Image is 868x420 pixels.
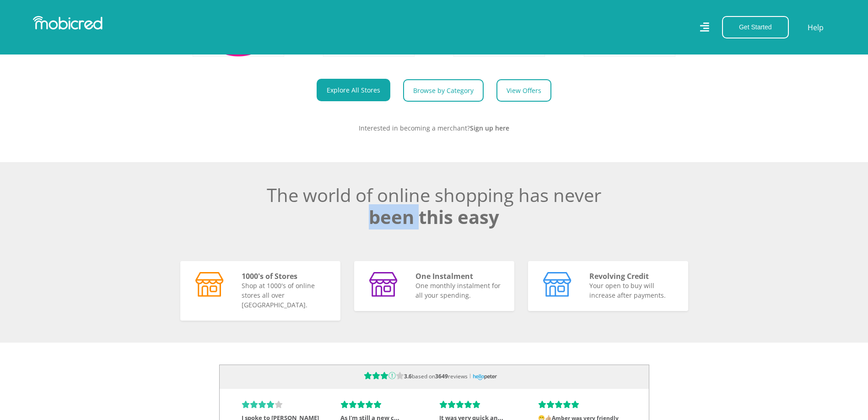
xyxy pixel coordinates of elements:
img: logo-transparent.svg [466,371,504,383]
a: Explore All Stores [317,79,390,101]
p: Shop at 1000's of online stores all over [GEOGRAPHIC_DATA]. [242,281,329,310]
a: View Offers [496,79,551,102]
h5: 1000's of Stores [242,272,329,281]
h5: One Instalment [415,272,503,281]
span: based on reviews [404,372,470,380]
a: Help [807,22,824,33]
h2: The world of online shopping has never [180,184,688,228]
h5: Revolving Credit [589,272,677,281]
span: been this easy [369,204,499,229]
p: One monthly instalment for all your spending. [415,281,503,300]
b: 3.6 [404,372,412,380]
button: Get Started [722,16,789,38]
p: Interested in becoming a merchant? [180,123,688,133]
a: Sign up here [470,124,509,132]
a: Browse by Category [403,79,484,102]
b: 3649 [435,372,448,380]
p: Your open to buy will increase after payments. [589,281,677,300]
img: Mobicred [33,16,102,30]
